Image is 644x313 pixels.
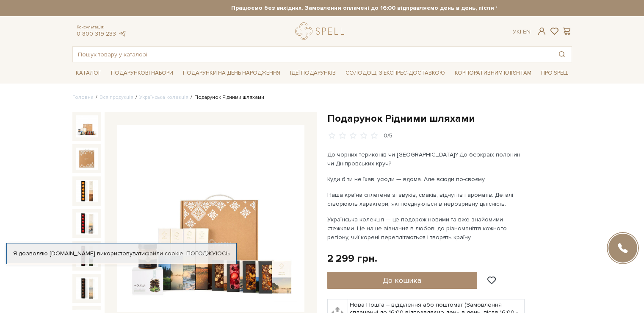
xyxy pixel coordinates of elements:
p: Наша країна сплетена зі звуків, смаків, відчуттів і ароматів. Деталі створюють характери, які поє... [327,190,526,208]
a: 0 800 319 233 [77,30,116,37]
a: Солодощі з експрес-доставкою [342,66,448,80]
a: Вся продукція [100,94,133,101]
p: Українська колекція — це подорож новими та вже знайомими стежками. Це наше зізнання в любові до р... [327,215,526,242]
span: Подарункові набори [108,67,177,80]
a: Українська колекція [139,94,188,101]
span: До кошика [383,276,421,285]
p: Куди б ти не їхав, усюди — вдома. Але всюди по-своєму. [327,175,526,184]
span: Про Spell [538,67,572,80]
a: Погоджуюсь [186,250,229,257]
span: | [520,28,521,35]
div: Ук [513,28,531,36]
a: Корпоративним клієнтам [451,66,535,80]
div: Я дозволяю [DOMAIN_NAME] використовувати [7,250,236,257]
span: Ідеї подарунків [287,67,339,80]
img: Подарунок Рідними шляхами [76,277,98,299]
img: Подарунок Рідними шляхами [76,148,98,170]
a: файли cookie [145,250,183,257]
img: Подарунок Рідними шляхами [76,180,98,202]
a: telegram [118,30,127,37]
li: Подарунок Рідними шляхами [188,94,264,101]
img: Подарунок Рідними шляхами [76,212,98,235]
button: Пошук товару у каталозі [552,47,572,62]
span: Консультація: [77,25,127,30]
a: logo [295,22,348,40]
img: Подарунок Рідними шляхами [117,125,304,312]
span: Каталог [72,67,105,80]
div: 0/5 [384,132,392,140]
a: Головна [72,94,94,101]
p: До чорних териконів чи [GEOGRAPHIC_DATA]? До безкраїх полонин чи Дніпровських круч? [327,150,526,168]
span: Подарунки на День народження [180,67,284,80]
button: До кошика [327,272,478,289]
div: 2 299 грн. [327,252,377,265]
img: Подарунок Рідними шляхами [76,115,98,137]
input: Пошук товару у каталозі [73,47,552,62]
h1: Подарунок Рідними шляхами [327,112,572,125]
a: En [523,28,531,35]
